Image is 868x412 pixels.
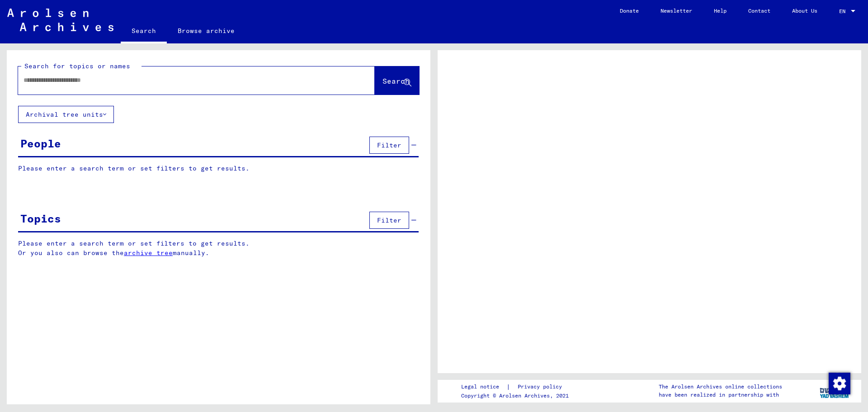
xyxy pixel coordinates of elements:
a: Legal notice [461,382,506,392]
a: Search [121,20,167,43]
button: Filter [369,212,409,229]
p: have been realized in partnership with [659,391,782,399]
div: People [20,135,61,152]
img: yv_logo.png [818,379,852,402]
p: Please enter a search term or set filters to get results. Or you also can browse the manually. [18,239,419,258]
button: Archival tree units [18,106,114,123]
img: Arolsen_neg.svg [7,9,113,31]
a: Privacy policy [510,382,573,392]
img: Change consent [829,373,850,394]
span: Search [382,76,410,85]
a: Browse archive [167,20,245,42]
span: Filter [377,141,401,149]
p: Copyright © Arolsen Archives, 2021 [461,392,573,400]
a: archive tree [124,249,173,257]
mat-label: Search for topics or names [24,62,130,70]
span: EN [839,8,849,14]
div: Topics [20,210,61,227]
button: Search [375,66,419,95]
span: Filter [377,216,401,224]
p: The Arolsen Archives online collections [659,383,782,391]
button: Filter [369,137,409,154]
div: | [461,382,573,392]
p: Please enter a search term or set filters to get results. [18,164,419,173]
